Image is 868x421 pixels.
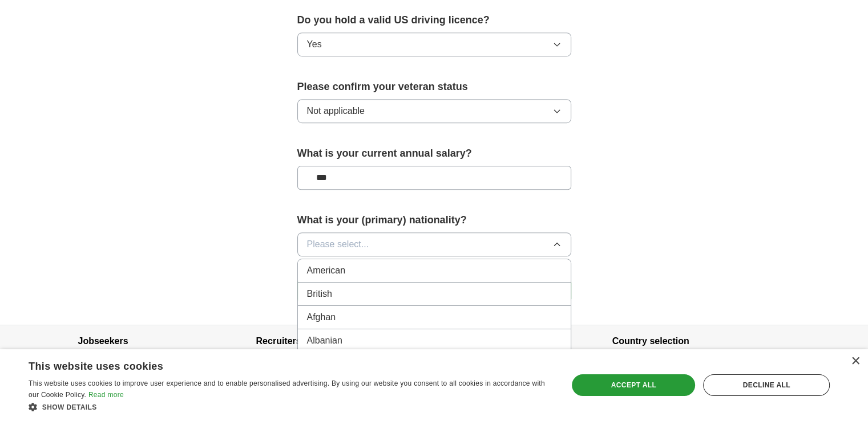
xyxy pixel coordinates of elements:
label: What is your (primary) nationality? [297,212,571,228]
span: Show details [42,403,97,411]
label: What is your current annual salary? [297,146,571,161]
span: British [307,287,332,301]
span: American [307,264,346,277]
span: Afghan [307,310,336,324]
div: Accept all [572,374,695,396]
button: Not applicable [297,99,571,123]
div: Show details [29,401,552,412]
label: Do you hold a valid US driving licence? [297,13,571,28]
div: This website uses cookies [29,356,523,373]
div: Decline all [703,374,830,396]
span: This website uses cookies to improve user experience and to enable personalised advertising. By u... [29,379,545,399]
span: Yes [307,38,322,51]
span: Albanian [307,334,342,348]
a: Read more, opens a new window [88,391,124,399]
span: Not applicable [307,104,365,118]
button: Yes [297,32,571,56]
label: Please confirm your veteran status [297,79,571,95]
button: Please select... [297,232,571,256]
span: Please select... [307,238,369,251]
div: Close [851,357,859,366]
h4: Country selection [612,325,790,357]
